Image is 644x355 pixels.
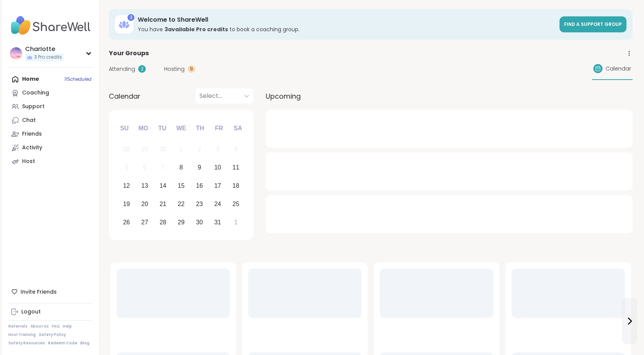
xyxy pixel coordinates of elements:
[196,181,203,191] div: 16
[117,140,245,231] div: month 2025-10
[52,324,60,329] a: FAQ
[39,332,66,337] a: Safety Policy
[209,178,226,194] div: Choose Friday, October 17th, 2025
[155,160,171,176] div: Not available Tuesday, October 7th, 2025
[8,324,27,329] a: Referrals
[191,178,208,194] div: Choose Thursday, October 16th, 2025
[173,196,190,212] div: Choose Wednesday, October 22nd, 2025
[118,160,135,176] div: Not available Sunday, October 5th, 2025
[22,103,45,110] div: Support
[80,341,89,346] a: Blog
[109,91,140,101] span: Calendar
[63,324,72,329] a: Help
[137,214,153,230] div: Choose Monday, October 27th, 2025
[155,214,171,230] div: Choose Tuesday, October 28th, 2025
[191,160,208,176] div: Choose Thursday, October 9th, 2025
[234,217,238,227] div: 1
[137,196,153,212] div: Choose Monday, October 20th, 2025
[8,114,93,127] a: Chat
[8,341,45,346] a: Safety Resources
[154,120,171,137] div: Tu
[560,16,626,32] a: Find a support group
[198,144,201,154] div: 2
[159,181,166,191] div: 14
[173,160,190,176] div: Choose Wednesday, October 8th, 2025
[196,217,203,227] div: 30
[209,196,226,212] div: Choose Friday, October 24th, 2025
[8,86,93,100] a: Coaching
[22,130,42,138] div: Friends
[159,144,166,154] div: 30
[178,199,185,209] div: 22
[228,160,244,176] div: Choose Saturday, October 11th, 2025
[123,181,130,191] div: 12
[118,196,135,212] div: Choose Sunday, October 19th, 2025
[209,214,226,230] div: Choose Friday, October 31st, 2025
[8,155,93,168] a: Host
[118,141,135,158] div: Not available Sunday, September 28th, 2025
[216,144,219,154] div: 3
[210,120,227,137] div: Fr
[173,120,190,137] div: We
[8,100,93,114] a: Support
[228,214,244,230] div: Choose Saturday, November 1st, 2025
[214,199,221,209] div: 24
[141,144,148,154] div: 29
[138,26,555,33] h3: You have to book a coaching group.
[138,65,146,73] div: 2
[173,178,190,194] div: Choose Wednesday, October 15th, 2025
[233,162,239,173] div: 11
[214,217,221,227] div: 31
[25,45,64,53] div: CharIotte
[116,120,133,137] div: Su
[22,89,49,97] div: Coaching
[128,14,134,21] div: 3
[233,181,239,191] div: 18
[137,160,153,176] div: Not available Monday, October 6th, 2025
[230,120,246,137] div: Sa
[191,196,208,212] div: Choose Thursday, October 23rd, 2025
[164,26,228,33] b: 3 available Pro credit s
[109,65,135,73] span: Attending
[198,162,201,173] div: 9
[209,141,226,158] div: Not available Friday, October 3rd, 2025
[180,144,183,154] div: 1
[21,308,41,316] div: Logout
[135,120,151,137] div: Mo
[155,141,171,158] div: Not available Tuesday, September 30th, 2025
[118,178,135,194] div: Choose Sunday, October 12th, 2025
[48,341,77,346] a: Redeem Code
[192,120,209,137] div: Th
[22,117,36,124] div: Chat
[123,199,130,209] div: 19
[234,144,238,154] div: 4
[159,217,166,227] div: 28
[8,285,93,299] div: Invite Friends
[141,199,148,209] div: 20
[10,47,22,59] img: CharIotte
[191,214,208,230] div: Choose Thursday, October 30th, 2025
[143,162,147,173] div: 6
[178,217,185,227] div: 29
[109,49,149,58] span: Your Groups
[178,181,185,191] div: 15
[141,217,148,227] div: 27
[196,199,203,209] div: 23
[137,141,153,158] div: Not available Monday, September 29th, 2025
[606,65,631,73] span: Calendar
[125,162,128,173] div: 5
[266,91,301,101] span: Upcoming
[8,127,93,141] a: Friends
[214,162,221,173] div: 10
[180,162,183,173] div: 8
[8,305,93,319] a: Logout
[228,196,244,212] div: Choose Saturday, October 25th, 2025
[164,65,185,73] span: Hosting
[34,54,62,61] span: 3 Pro credits
[8,12,93,39] img: ShareWell Nav Logo
[123,217,130,227] div: 26
[228,178,244,194] div: Choose Saturday, October 18th, 2025
[214,181,221,191] div: 17
[138,16,555,24] h3: Welcome to ShareWell
[228,141,244,158] div: Not available Saturday, October 4th, 2025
